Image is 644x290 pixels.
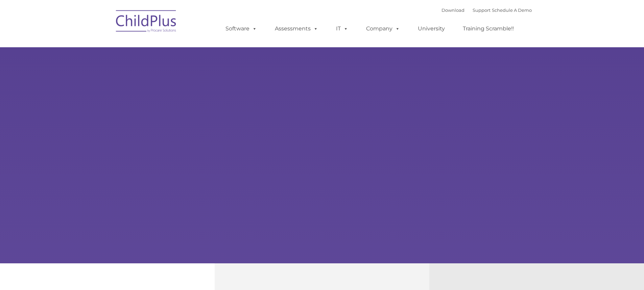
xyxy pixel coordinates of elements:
[442,7,532,13] font: |
[219,22,264,35] a: Software
[359,22,407,35] a: Company
[456,22,521,35] a: Training Scramble!!
[329,22,355,35] a: IT
[473,7,491,13] a: Support
[268,22,325,35] a: Assessments
[442,7,464,13] a: Download
[411,22,452,35] a: University
[492,7,532,13] a: Schedule A Demo
[113,5,180,39] img: ChildPlus by Procare Solutions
